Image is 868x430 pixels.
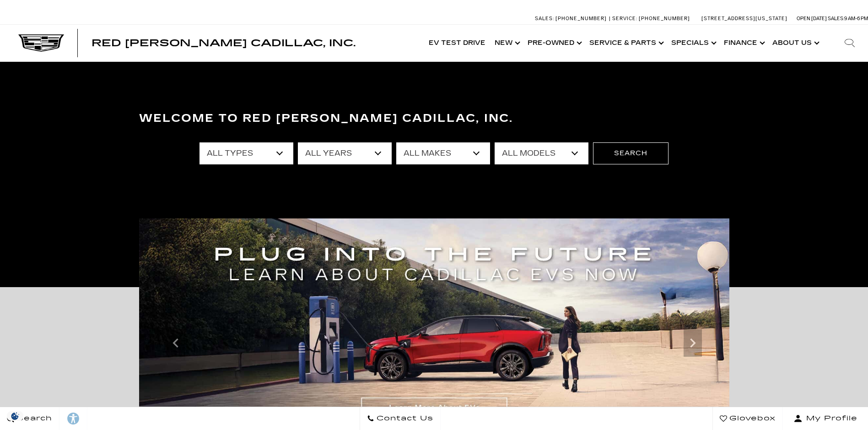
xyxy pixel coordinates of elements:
[495,142,588,164] select: Filter by model
[167,329,185,357] div: Previous slide
[639,16,690,22] span: [PHONE_NUMBER]
[828,16,844,22] span: Sales:
[360,407,441,430] a: Contact Us
[523,25,585,61] a: Pre-Owned
[535,16,609,21] a: Sales: [PHONE_NUMBER]
[783,407,868,430] button: Open user profile menu
[684,329,702,357] div: Next slide
[139,109,729,128] h3: Welcome to Red [PERSON_NAME] Cadillac, Inc.
[844,16,868,22] span: 9 AM-6 PM
[5,411,26,421] section: Click to Open Cookie Consent Modal
[768,25,822,61] a: About Us
[701,16,787,22] a: [STREET_ADDRESS][US_STATE]
[14,412,52,425] span: Search
[803,412,857,425] span: My Profile
[5,411,26,421] img: Opt-Out Icon
[727,412,776,425] span: Glovebox
[92,38,356,49] span: Red [PERSON_NAME] Cadillac, Inc.
[298,142,392,164] select: Filter by year
[396,142,490,164] select: Filter by make
[92,38,356,48] a: Red [PERSON_NAME] Cadillac, Inc.
[585,25,667,61] a: Service & Parts
[667,25,719,61] a: Specials
[555,16,607,22] span: [PHONE_NUMBER]
[199,142,293,164] select: Filter by type
[609,16,692,21] a: Service: [PHONE_NUMBER]
[593,142,669,164] button: Search
[424,25,490,61] a: EV Test Drive
[719,25,768,61] a: Finance
[490,25,523,61] a: New
[535,16,554,22] span: Sales:
[18,34,64,52] img: Cadillac Dark Logo with Cadillac White Text
[712,407,783,430] a: Glovebox
[374,412,433,425] span: Contact Us
[612,16,637,22] span: Service:
[797,16,827,22] span: Open [DATE]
